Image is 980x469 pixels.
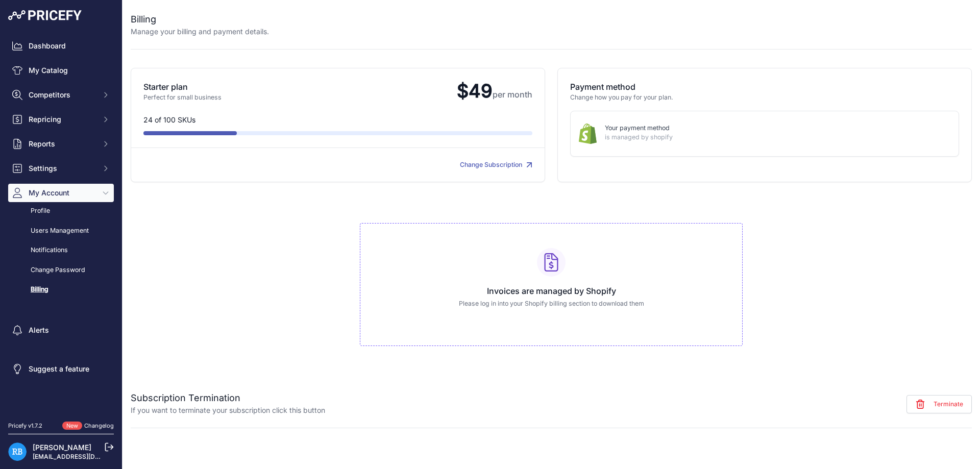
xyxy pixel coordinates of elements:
[8,135,114,153] button: Reports
[131,405,325,415] p: If you want to terminate your subscription click this button
[8,222,114,240] a: Users Management
[493,89,532,100] span: per month
[33,443,91,452] a: [PERSON_NAME]
[8,37,114,409] nav: Sidebar
[62,422,82,430] span: New
[29,163,95,174] span: Settings
[934,400,963,408] span: Terminate
[143,115,532,125] p: 24 of 100 SKUs
[8,110,114,129] button: Repricing
[8,241,114,259] a: Notifications
[8,261,114,279] a: Change Password
[143,81,449,93] p: Starter plan
[29,139,95,149] span: Reports
[460,161,532,168] a: Change Subscription
[8,61,114,80] a: My Catalog
[8,184,114,202] button: My Account
[570,81,959,93] p: Payment method
[33,453,139,460] a: [EMAIL_ADDRESS][DOMAIN_NAME]
[8,422,42,430] div: Pricefy v1.7.2
[8,202,114,220] a: Profile
[8,321,114,339] a: Alerts
[906,395,972,413] button: Terminate
[8,281,114,299] a: Billing
[605,133,942,142] p: is managed by shopify
[369,299,734,309] p: Please log in into your Shopify billing section to download them
[449,80,532,102] span: $49
[131,391,325,405] h2: Subscription Termination
[8,159,114,178] button: Settings
[143,93,449,103] p: Perfect for small business
[8,86,114,104] button: Competitors
[8,37,114,55] a: Dashboard
[8,360,114,378] a: Suggest a feature
[131,27,269,37] p: Manage your billing and payment details.
[8,10,82,20] img: Pricefy Logo
[570,93,959,103] p: Change how you pay for your plan.
[29,114,95,125] span: Repricing
[84,422,114,429] a: Changelog
[369,285,734,297] h3: Invoices are managed by Shopify
[605,124,942,133] p: Your payment method
[29,90,95,100] span: Competitors
[131,12,269,27] h2: Billing
[29,188,95,198] span: My Account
